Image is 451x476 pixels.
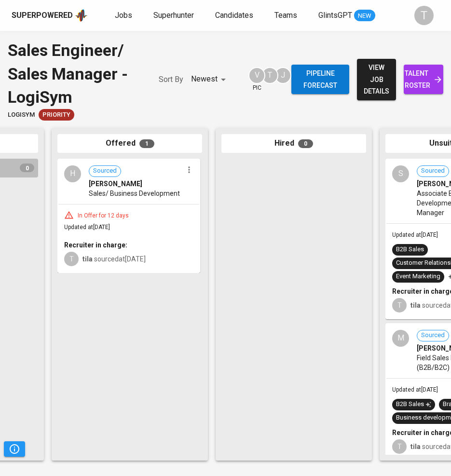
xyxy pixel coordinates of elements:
[8,110,35,120] span: LogiSYM
[75,8,88,23] img: app logo
[365,62,389,97] span: view job details
[411,68,436,91] span: talent roster
[291,65,349,94] button: Pipeline forecast
[64,252,79,266] div: T
[153,10,196,22] a: Superhunter
[57,134,202,153] div: Offered
[396,245,424,254] div: B2B Sales
[248,67,265,84] div: V
[191,70,229,88] div: Newest
[191,73,218,85] p: Newest
[248,67,265,92] div: pic
[74,212,133,220] div: In Offer for 12 days
[82,255,93,263] b: tila
[298,139,313,148] span: 0
[396,272,440,281] div: Event Marketing
[20,163,34,172] span: 0
[261,67,278,84] div: T
[417,166,449,176] span: Sourced
[274,67,291,84] div: J
[8,39,139,109] div: Sales Engineer/ Sales Manager - LogiSym
[159,74,183,85] p: Sort By
[392,439,407,454] div: T
[318,11,352,20] span: GlintsGPT
[274,11,297,20] span: Teams
[354,11,375,21] span: NEW
[139,139,154,148] span: 1
[39,110,74,120] span: Priority
[89,189,180,198] span: Sales/ Business Development
[215,10,255,22] a: Candidates
[89,166,121,176] span: Sourced
[396,400,431,409] div: B2B Sales
[64,165,81,182] div: H
[12,8,88,23] a: Superpoweredapp logo
[417,331,449,340] span: Sourced
[392,231,438,238] span: Updated at [DATE]
[64,241,127,249] b: Recruiter in charge:
[115,11,132,20] span: Jobs
[299,68,342,91] span: Pipeline forecast
[4,441,25,457] button: Pipeline Triggers
[414,6,434,25] div: T
[82,255,146,263] span: sourced at [DATE]
[215,11,253,20] span: Candidates
[39,109,74,121] div: New Job received from Demand Team
[274,10,299,22] a: Teams
[64,224,110,231] span: Updated at [DATE]
[392,330,409,347] div: M
[12,10,73,21] div: Superpowered
[57,159,200,273] div: HSourced[PERSON_NAME]Sales/ Business DevelopmentIn Offer for 12 daysUpdated at[DATE]Recruiter in ...
[89,179,142,189] span: [PERSON_NAME]
[318,10,375,22] a: GlintsGPT NEW
[153,11,194,20] span: Superhunter
[410,443,421,450] b: tila
[392,298,407,313] div: T
[410,301,421,309] b: tila
[221,134,366,153] div: Hired
[357,59,396,100] button: view job details
[404,65,443,94] a: talent roster
[392,165,409,182] div: S
[115,10,134,22] a: Jobs
[392,386,438,393] span: Updated at [DATE]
